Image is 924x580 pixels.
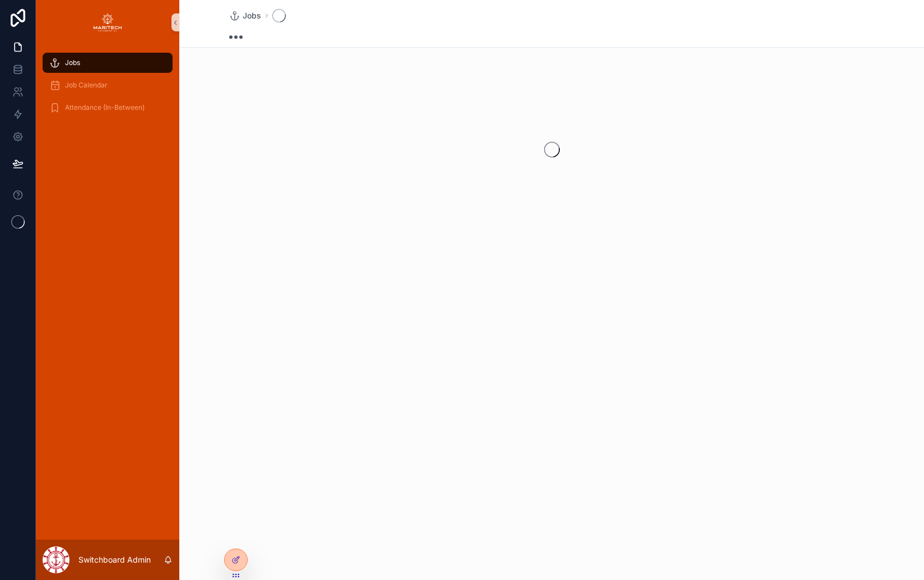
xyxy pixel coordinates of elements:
[94,13,122,31] img: App logo
[43,75,173,95] a: Job Calendar
[65,58,80,67] span: Jobs
[43,53,173,73] a: Jobs
[243,10,261,21] span: Jobs
[36,45,179,132] div: scrollable content
[43,98,173,118] a: Attendance (In-Between)
[65,103,145,112] span: Attendance (In-Between)
[78,554,151,565] p: Switchboard Admin
[229,10,261,21] a: Jobs
[65,81,108,90] span: Job Calendar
